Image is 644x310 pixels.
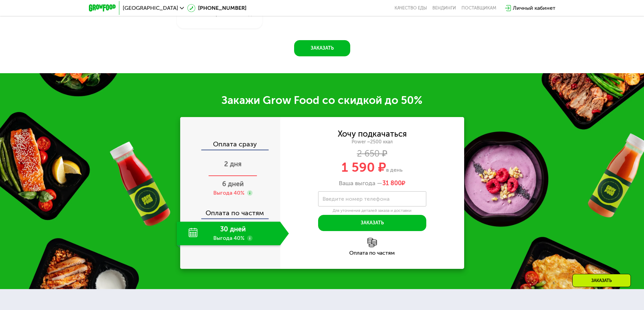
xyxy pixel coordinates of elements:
div: Личный кабинет [513,4,555,12]
div: Жиры [208,11,223,17]
button: Заказать [294,40,350,56]
div: Для уточнения деталей заказа и доставки [318,208,426,214]
button: Заказать [318,215,426,231]
div: Power ~2500 ккал [280,139,464,145]
div: 2 650 ₽ [280,150,464,158]
div: Оплата по частям [181,203,280,218]
span: 6 дней [222,180,244,188]
div: Ваша выгода — [280,180,464,187]
img: l6xcnZfty9opOoJh.png [367,238,377,247]
div: Оплата сразу [181,141,280,149]
span: в день [386,167,403,173]
span: ₽ [382,180,405,187]
div: Хочу подкачаться [338,130,407,138]
div: Оплата по частям [280,250,464,256]
span: 2 дня [224,160,242,168]
label: Введите номер телефона [323,197,389,201]
div: Углеводы [231,11,256,17]
div: Заказать [572,274,631,287]
a: Качество еды [395,5,427,11]
div: Белки [184,11,199,17]
a: Вендинги [432,5,456,11]
span: 1 590 ₽ [341,160,386,175]
a: [PHONE_NUMBER] [187,4,246,12]
span: 31 800 [382,179,402,187]
div: Выгода 40% [213,189,244,197]
div: поставщикам [461,5,496,11]
span: [GEOGRAPHIC_DATA] [123,5,178,11]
